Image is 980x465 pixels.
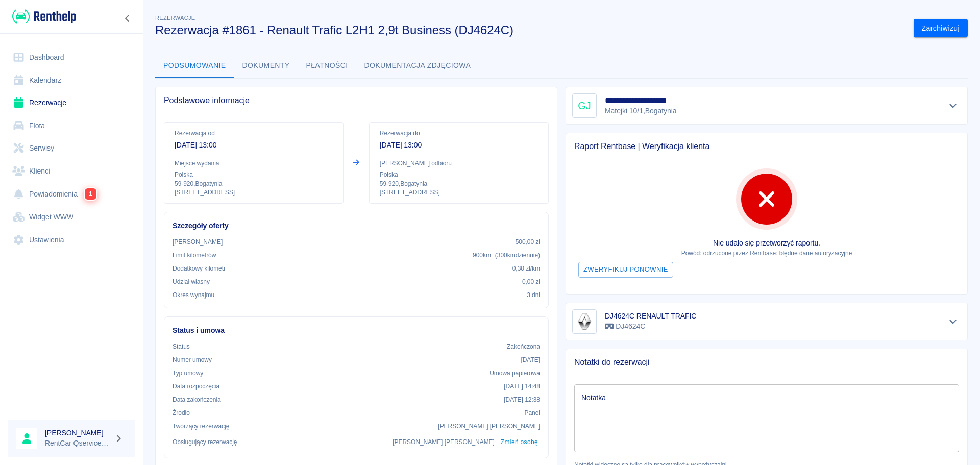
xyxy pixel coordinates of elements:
[504,395,540,404] p: [DATE] 12:38
[527,290,540,300] p: 3 dni
[8,114,135,137] a: Flota
[45,428,110,438] h6: [PERSON_NAME]
[380,140,538,151] p: [DATE] 13:00
[356,54,479,78] button: Dokumentacja zdjęciowa
[173,237,223,247] p: [PERSON_NAME]
[8,137,135,160] a: Serwisy
[516,237,540,247] p: 500,00 zł
[175,140,333,151] p: [DATE] 13:00
[164,95,549,106] span: Podstawowe informacje
[173,325,540,336] h6: Status i umowa
[173,290,214,300] p: Okres wynajmu
[8,229,135,252] a: Ustawienia
[489,369,540,378] p: Umowa papierowa
[175,170,333,179] p: Polska
[380,129,538,138] p: Rezerwacja do
[525,408,541,418] p: Panel
[438,422,540,431] p: [PERSON_NAME] [PERSON_NAME]
[12,8,76,25] img: Renthelp logo
[495,252,540,259] span: ( 300 km dziennie )
[380,188,538,197] p: [STREET_ADDRESS]
[175,179,333,188] p: 59-920 , Bogatynia
[120,12,135,25] button: Zwiń nawigację
[605,106,708,116] p: Matejki 10/1 , Bogatynia
[521,355,540,364] p: [DATE]
[298,54,356,78] button: Płatności
[8,91,135,114] a: Rezerwacje
[234,54,298,78] button: Dokumenty
[605,321,696,332] p: DJ4624C
[175,159,333,168] p: Miejsce wydania
[45,438,110,449] p: RentCar Qservice Damar Parts
[173,264,226,273] p: Dodatkowy kilometr
[945,314,962,329] button: Pokaż szczegóły
[175,188,333,197] p: [STREET_ADDRESS]
[380,170,538,179] p: Polska
[173,382,219,391] p: Data rozpoczęcia
[173,369,203,378] p: Typ umowy
[155,54,234,78] button: Podsumowanie
[173,437,237,447] p: Obsługujący rezerwację
[173,221,540,231] h6: Szczegóły oferty
[473,251,540,260] p: 900 km
[578,262,673,278] button: Zweryfikuj ponownie
[945,99,962,113] button: Pokaż szczegóły
[175,129,333,138] p: Rezerwacja od
[173,408,190,418] p: Żrodło
[512,264,540,273] p: 0,30 zł /km
[173,395,221,404] p: Data zakończenia
[8,69,135,92] a: Kalendarz
[574,357,959,368] span: Notatki do rezerwacji
[507,342,540,351] p: Zakończona
[574,249,959,258] p: Powód: odrzucone przez Rentbase: błędne dane autoryzacyjne
[173,277,210,286] p: Udział własny
[173,355,212,364] p: Numer umowy
[522,277,540,286] p: 0,00 zł
[574,141,959,152] span: Raport Rentbase | Weryfikacja klienta
[380,159,538,168] p: [PERSON_NAME] odbioru
[8,206,135,229] a: Widget WWW
[155,15,195,21] span: Rezerwacje
[85,188,96,200] span: 1
[173,422,229,431] p: Tworzący rezerwację
[605,311,696,321] h6: DJ4624C RENAULT TRAFIC
[8,160,135,183] a: Klienci
[572,93,597,118] div: GJ
[173,251,216,260] p: Limit kilometrów
[574,311,595,332] img: Image
[393,437,495,447] p: [PERSON_NAME] [PERSON_NAME]
[380,179,538,188] p: 59-920 , Bogatynia
[8,8,76,25] a: Renthelp logo
[574,238,959,249] p: Nie udało się przetworzyć raportu.
[173,342,190,351] p: Status
[499,435,540,450] button: Zmień osobę
[155,23,905,37] h3: Rezerwacja #1861 - Renault Trafic L2H1 2,9t Business (DJ4624C)
[8,182,135,206] a: Powiadomienia1
[914,19,968,38] button: Zarchiwizuj
[504,382,540,391] p: [DATE] 14:48
[8,46,135,69] a: Dashboard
